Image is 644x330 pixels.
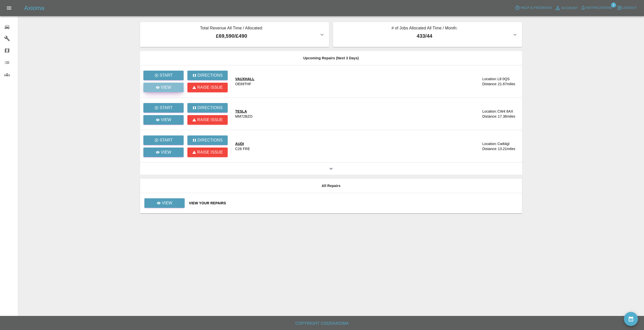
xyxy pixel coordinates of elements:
div: MM72BZO [235,114,253,119]
div: Distance: [482,146,497,151]
a: TESLAMM72BZO [235,109,456,119]
p: # of Jobs Allocated All Time / Month: [337,25,512,32]
button: Help & Feedback [514,4,553,12]
p: Start [159,72,173,78]
button: Start [143,103,184,113]
div: AUDI [235,141,250,146]
button: Start [143,135,184,145]
th: Upcoming Repairs (Next 3 Days) [140,51,522,65]
p: Raise issue [197,117,223,123]
th: All Repairs [140,179,522,193]
a: View Your Repairs [189,201,518,206]
p: Total Revenue All Time / Allocated: [144,25,319,32]
div: Distance: [482,114,497,119]
p: Directions [197,137,223,143]
a: Account [553,4,579,12]
button: # of Jobs Allocated All Time / Month:433/44 [333,22,522,47]
h6: Copyright © 2025 Axioma [4,320,640,327]
a: View [144,201,185,205]
button: Directions [187,71,228,80]
div: Location: [482,76,497,81]
a: View [143,115,184,125]
p: Raise issue [197,149,223,155]
span: Account [561,5,578,11]
button: Open drawer [3,2,15,14]
div: 21.67 miles [498,81,518,86]
button: Raise issue [187,148,228,157]
p: View [161,84,171,90]
h5: Axioma [24,4,44,12]
div: 17.36 miles [498,114,518,119]
p: Start [159,137,173,143]
div: Location: [482,109,497,114]
div: 13.21 miles [498,146,518,151]
div: TESLA [235,109,253,114]
span: Notifications [586,5,612,11]
a: Location:Cw84glDistance:13.21miles [460,141,518,151]
div: Distance: [482,81,497,86]
button: Logout [616,4,638,12]
a: Location:L8 0QSDistance:21.67miles [460,76,518,86]
button: Notifications [579,4,614,12]
span: Logout [622,5,637,11]
button: Raise issue [187,115,228,125]
div: Location: [482,141,497,146]
div: CW4 8AX [497,109,513,114]
button: Directions [187,135,228,145]
div: VAUXHALL [235,76,254,81]
p: View [161,149,171,155]
a: View [144,198,185,208]
button: availability [624,312,638,326]
div: L8 0QS [497,76,509,81]
button: Raise issue [187,83,228,92]
a: View [143,148,184,157]
div: OE69THF [235,81,251,86]
span: 2 [611,3,616,8]
p: Start [159,105,173,111]
button: Start [143,71,184,80]
p: Directions [197,72,223,78]
a: View [143,83,184,92]
p: £69,590 / £490 [144,32,319,40]
div: Cw84gl [497,141,509,146]
span: Help & Feedback [520,5,552,11]
p: View [161,117,171,123]
button: Total Revenue All Time / Allocated:£69,590/£490 [140,22,329,47]
a: VAUXHALLOE69THF [235,76,456,86]
p: View [162,200,172,206]
button: Directions [187,103,228,113]
a: Location:CW4 8AXDistance:17.36miles [460,109,518,119]
p: Directions [197,105,223,111]
p: 433 / 44 [337,32,512,40]
div: C26 FRE [235,146,250,151]
p: Raise issue [197,84,223,90]
a: AUDIC26 FRE [235,141,456,151]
